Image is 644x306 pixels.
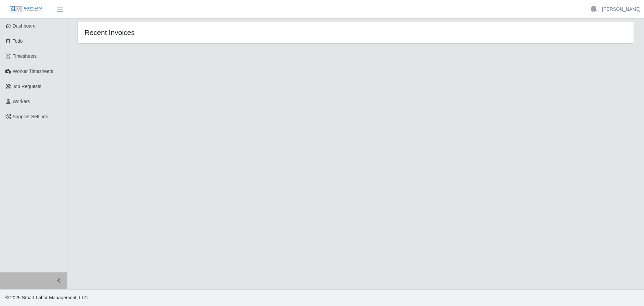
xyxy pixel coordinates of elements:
span: Job Requests [13,84,42,89]
img: SLM Logo [9,6,43,13]
span: © 2025 Smart Labor Management, LLC [5,295,88,300]
h4: Recent Invoices [85,28,305,37]
span: Dashboard [13,23,36,29]
a: [PERSON_NAME] [602,6,641,13]
span: Supplier Settings [13,114,48,119]
span: Timesheets [13,53,37,59]
span: Workers [13,99,30,104]
span: Todo [13,38,23,44]
span: Worker Timesheets [13,69,53,74]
